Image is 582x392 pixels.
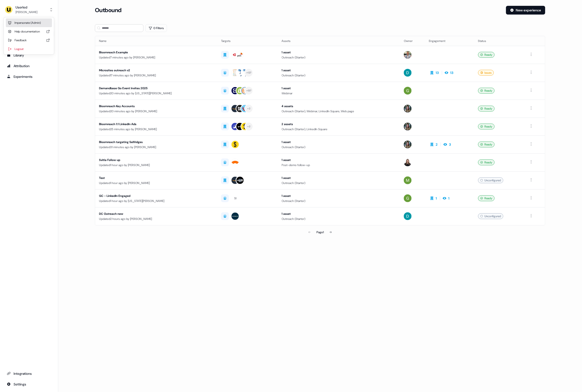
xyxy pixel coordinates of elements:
[6,27,52,36] div: Help documentation
[4,4,54,16] button: Userled[PERSON_NAME]
[6,18,52,27] div: Impersonate (Admin)
[16,10,37,15] div: [PERSON_NAME]
[16,5,37,10] div: Userled
[6,45,52,53] div: Logout
[4,17,54,54] div: Userled[PERSON_NAME]
[6,36,52,45] div: Feedback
